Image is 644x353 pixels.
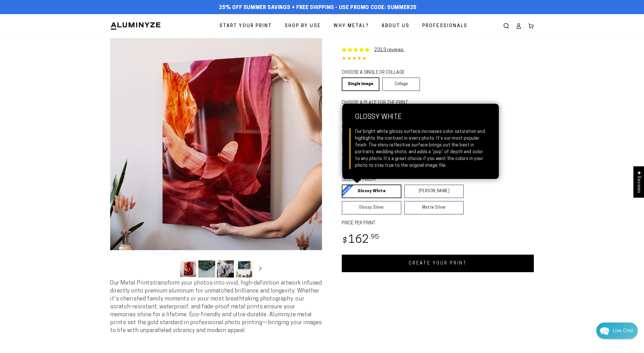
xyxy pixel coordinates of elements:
img: Aluminyze [110,22,161,30]
sup: .95 [369,234,379,241]
a: 2313 reviews. [374,48,404,52]
span: Shop By Use [285,22,321,30]
legend: SELECT A FINISH [342,177,450,183]
button: Slide left [166,263,178,275]
a: About Us [377,19,414,34]
div: Chat widget toggle [596,322,638,339]
a: Professionals [418,19,472,34]
legend: CHOOSE A SHAPE [342,124,415,130]
a: Collage [382,77,420,91]
button: Load image 4 in gallery view [236,260,253,278]
legend: CHOOSE A SINGLE OR COLLAGE [342,70,415,76]
media-gallery: Gallery Viewer [110,38,322,279]
button: Load image 1 in gallery view [180,260,197,278]
span: Professionals [422,22,467,30]
label: Wall Mount [342,108,379,121]
label: 8x24 [342,160,372,173]
span: About Us [382,22,410,30]
a: Single Image [342,77,379,91]
span: Our Metal Prints transform your photos into vivid, high-definition artwork infused directly onto ... [110,280,322,333]
a: 2313 reviews. [342,47,404,53]
label: PRICE PER PRINT [342,220,534,227]
a: Why Metal? [329,19,373,34]
span: 25% off Summer Savings + Free Shipping - Use Promo Code: SUMMER25 [219,5,417,11]
span: Why Metal? [334,22,369,30]
a: CREATE YOUR PRINT [342,255,534,272]
legend: SELECT A SIZE [342,152,418,159]
a: Glossy Silver [342,201,401,215]
strong: Glossy White [355,114,486,128]
div: Contact Us Directly [613,322,633,339]
div: Click to open Judge.me floating reviews tab [633,166,644,198]
a: Glossy White [342,185,401,198]
button: Load image 3 in gallery view [217,260,234,278]
div: 4.85 out of 5.0 stars [342,55,534,63]
bdi: 162 [342,235,379,246]
button: Load image 2 in gallery view [198,260,215,278]
span: Start Your Print [219,22,272,30]
a: Shop By Use [280,19,325,34]
a: Start Your Print [215,19,276,34]
a: Matte Silver [404,201,464,215]
legend: CHOOSE A PLACE FOR THE PRINT [342,100,414,106]
a: [PERSON_NAME] [404,185,464,198]
summary: Search our site [500,20,512,32]
button: Slide right [254,263,267,275]
span: $ [343,237,347,245]
div: Our bright white glossy surface increases color saturation and highlights the contrast in every p... [355,128,486,169]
